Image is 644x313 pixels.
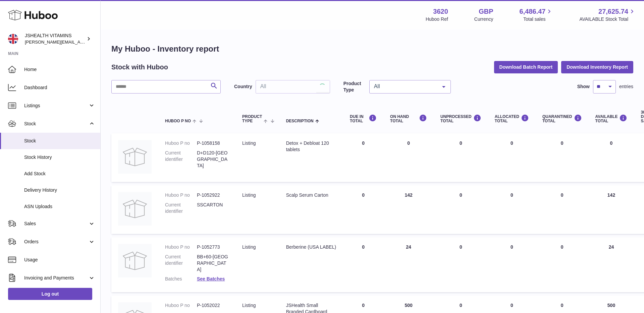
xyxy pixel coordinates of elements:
[197,150,229,169] dd: D+D120-[GEOGRAPHIC_DATA]
[440,114,481,123] div: UNPROCESSED Total
[589,185,634,234] td: 142
[25,33,85,45] div: JSHEALTH VITAMINS
[165,202,197,214] dt: Current identifier
[197,202,229,214] dd: SSCARTON
[24,121,88,127] span: Stock
[197,276,225,281] a: See Batches
[494,61,558,73] button: Download Batch Report
[495,114,529,123] div: ALLOCATED Total
[234,83,252,90] label: Country
[372,83,437,90] span: All
[165,276,197,282] dt: Batches
[474,16,493,22] div: Currency
[24,66,95,73] span: Home
[111,44,633,54] h1: My Huboo - Inventory report
[24,171,95,177] span: Add Stock
[383,185,434,234] td: 142
[197,244,229,250] dd: P-1052773
[343,80,366,93] label: Product Type
[488,185,536,234] td: 0
[561,192,563,198] span: 0
[286,192,336,198] div: Scalp Serum Carton
[520,7,553,22] a: 6,486.47 Total sales
[165,150,197,169] dt: Current identifier
[589,133,634,182] td: 0
[242,303,256,308] span: listing
[286,119,314,123] span: Description
[561,140,563,146] span: 0
[242,192,256,198] span: listing
[589,237,634,292] td: 24
[561,244,563,250] span: 0
[488,237,536,292] td: 0
[197,254,229,273] dd: BB+60-[GEOGRAPHIC_DATA]
[165,140,197,146] dt: Huboo P no
[8,34,18,44] img: francesca@jshealthvitamins.com
[242,140,256,146] span: listing
[24,84,95,91] span: Dashboard
[24,203,95,210] span: ASN Uploads
[111,63,168,72] h2: Stock with Huboo
[8,288,92,300] a: Log out
[383,237,434,292] td: 24
[598,7,628,16] span: 27,625.74
[24,239,88,245] span: Orders
[434,133,488,182] td: 0
[426,16,448,22] div: Huboo Ref
[165,192,197,198] dt: Huboo P no
[619,83,633,90] span: entries
[25,39,135,45] span: [PERSON_NAME][EMAIL_ADDRESS][DOMAIN_NAME]
[118,244,152,277] img: product image
[286,140,336,153] div: Detox + Debloat 120 tablets
[434,185,488,234] td: 0
[542,114,582,123] div: QUARANTINED Total
[579,7,636,22] a: 27,625.74 AVAILABLE Stock Total
[197,192,229,198] dd: P-1052922
[242,115,262,123] span: Product Type
[118,192,152,226] img: product image
[242,244,256,250] span: listing
[24,138,95,144] span: Stock
[197,302,229,309] dd: P-1052022
[383,133,434,182] td: 0
[286,244,336,250] div: Berberine (USA LABEL)
[165,254,197,273] dt: Current identifier
[479,7,493,16] strong: GBP
[24,275,88,281] span: Invoicing and Payments
[197,140,229,146] dd: P-1058158
[165,244,197,250] dt: Huboo P no
[433,7,448,16] strong: 3620
[343,237,383,292] td: 0
[579,16,636,22] span: AVAILABLE Stock Total
[434,237,488,292] td: 0
[118,140,152,174] img: product image
[343,185,383,234] td: 0
[561,303,563,308] span: 0
[24,154,95,161] span: Stock History
[24,187,95,193] span: Delivery History
[24,257,95,263] span: Usage
[577,83,590,90] label: Show
[343,133,383,182] td: 0
[165,119,191,123] span: Huboo P no
[350,114,377,123] div: DUE IN TOTAL
[165,302,197,309] dt: Huboo P no
[24,221,88,227] span: Sales
[520,7,546,16] span: 6,486.47
[595,114,628,123] div: AVAILABLE Total
[390,114,427,123] div: ON HAND Total
[523,16,553,22] span: Total sales
[24,103,88,109] span: Listings
[488,133,536,182] td: 0
[561,61,633,73] button: Download Inventory Report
